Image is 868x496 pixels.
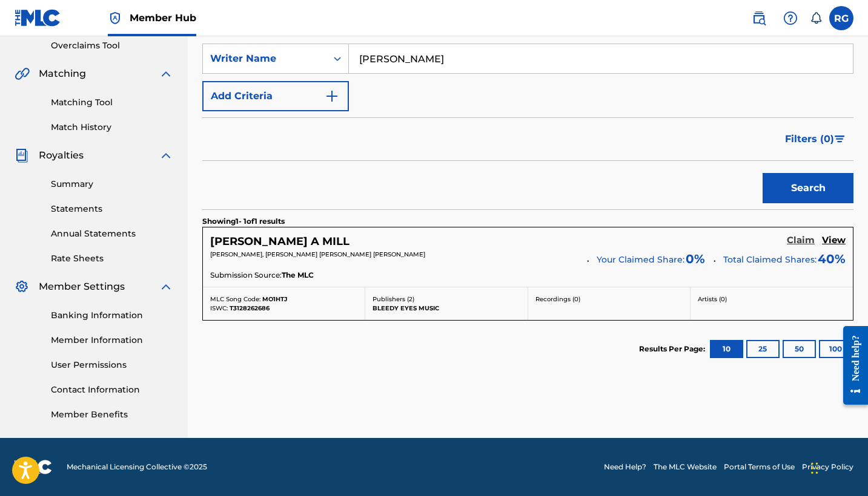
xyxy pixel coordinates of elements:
button: 50 [783,340,816,358]
span: Total Claimed Shares: [723,254,817,265]
span: Your Claimed Share: [597,253,684,266]
a: Banking Information [51,309,173,322]
p: BLEEDY EYES MUSIC [373,304,520,313]
img: expand [159,67,173,81]
img: expand [159,279,173,294]
p: Recordings ( 0 ) [535,295,683,304]
p: Artists ( 0 ) [698,295,846,304]
a: Contact Information [51,383,173,396]
img: logo [15,460,52,474]
div: Writer Name [210,51,319,66]
a: The MLC Website [654,462,717,472]
span: T3128262686 [230,304,270,312]
span: Mechanical Licensing Collective © 2025 [67,462,207,472]
span: [PERSON_NAME], [PERSON_NAME] [PERSON_NAME] [PERSON_NAME] [210,250,425,258]
a: View [822,235,846,248]
div: User Menu [829,6,853,30]
div: Notifications [810,12,822,24]
div: Drag [811,450,818,486]
img: Member Settings [15,279,29,294]
button: 10 [710,340,743,358]
img: Matching [15,67,30,81]
a: User Permissions [51,359,173,371]
img: filter [835,135,845,143]
a: Rate Sheets [51,252,173,265]
span: ISWC: [210,304,228,312]
img: search [752,11,766,25]
button: Add Criteria [202,81,349,111]
img: expand [159,148,173,163]
button: 100 [819,340,852,358]
a: Public Search [747,6,771,30]
span: MLC Song Code: [210,295,260,303]
iframe: Chat Widget [807,438,868,496]
span: Royalties [39,148,84,163]
button: 25 [746,340,780,358]
p: Results Per Page: [639,344,708,354]
a: Annual Statements [51,227,173,240]
a: Overclaims Tool [51,39,173,52]
span: Submission Source: [210,270,282,281]
button: Filters (0) [778,124,853,154]
span: Matching [39,67,86,81]
h5: Claim [787,235,815,246]
a: Member Information [51,334,173,347]
span: MO1HTJ [262,295,287,303]
p: Publishers ( 2 ) [373,295,520,304]
a: Portal Terms of Use [724,462,795,472]
img: 9d2ae6d4665cec9f34b9.svg [325,89,339,103]
span: The MLC [282,270,314,281]
span: Filters ( 0 ) [785,132,834,146]
span: Member Settings [39,279,125,294]
img: Top Rightsholder [108,11,122,25]
span: Member Hub [130,11,196,25]
a: Summary [51,178,173,191]
h5: View [822,235,846,246]
iframe: Resource Center [834,314,868,417]
span: 40 % [818,250,846,268]
img: help [783,11,798,25]
a: Statements [51,203,173,215]
a: Need Help? [604,462,646,472]
h5: MACK A MILL [210,235,350,249]
a: Member Benefits [51,408,173,421]
img: MLC Logo [15,9,61,27]
div: Help [778,6,803,30]
a: Privacy Policy [802,462,853,472]
form: Search Form [202,6,853,209]
p: Showing 1 - 1 of 1 results [202,216,285,227]
button: Search [763,173,853,203]
a: Matching Tool [51,96,173,109]
span: 0 % [686,250,705,268]
img: Royalties [15,148,29,163]
a: Match History [51,121,173,134]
